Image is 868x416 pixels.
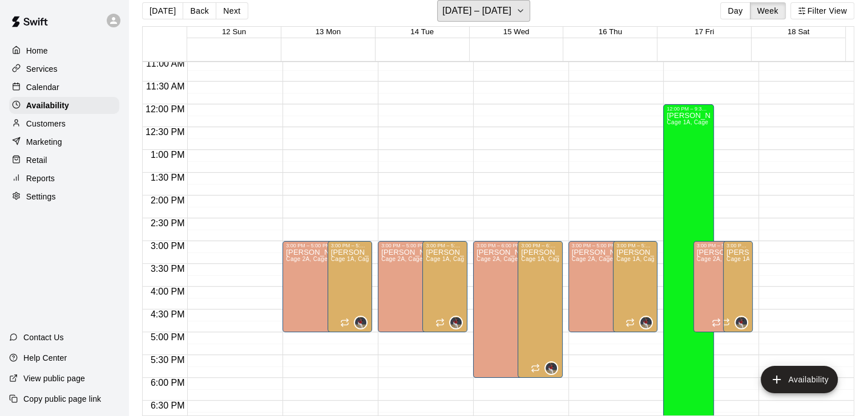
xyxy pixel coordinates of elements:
[450,317,462,328] img: Seth Dunlap
[477,256,527,262] span: Cage 2A, Cage 2B
[521,243,559,248] div: 3:00 PM – 6:00 PM
[422,318,431,327] span: Recurring availability
[442,3,511,19] h6: [DATE] – [DATE]
[422,241,467,332] div: 3:00 PM – 5:00 PM: Available
[148,241,188,251] span: 3:00 PM
[599,27,622,36] button: 16 Thu
[26,173,55,184] p: Reports
[286,243,355,248] div: 3:00 PM – 5:00 PM
[378,241,454,332] div: 3:00 PM – 5:00 PM: Available
[788,27,810,36] button: 18 Sat
[148,218,188,228] span: 2:30 PM
[697,243,741,248] div: 3:00 PM – 5:00 PM
[9,170,119,187] a: Reports
[616,256,667,262] span: Cage 1A, Cage 1B
[568,241,644,332] div: 3:00 PM – 5:00 PM: Available
[148,355,188,365] span: 5:30 PM
[143,104,187,114] span: 12:00 PM
[148,150,188,160] span: 1:00 PM
[26,81,59,93] p: Calendar
[148,309,188,319] span: 4:30 PM
[726,243,749,248] div: 3:00 PM – 5:00 PM
[695,27,714,36] button: 17 Fri
[712,318,721,327] span: Recurring availability
[640,317,652,328] img: Seth Dunlap
[9,60,119,78] a: Services
[473,241,549,378] div: 3:00 PM – 6:00 PM: Available
[26,63,58,75] p: Services
[355,317,366,328] img: Seth Dunlap
[9,133,119,150] a: Marketing
[331,256,382,262] span: Cage 1A, Cage 1B
[720,2,750,19] button: Day
[517,364,526,373] span: Recurring availability
[148,173,188,182] span: 1:30 PM
[282,241,358,332] div: 3:00 PM – 5:00 PM: Available
[316,27,341,36] button: 13 Mon
[426,243,463,248] div: 3:00 PM – 5:00 PM
[354,316,368,329] div: Seth Dunlap
[503,27,530,36] button: 15 Wed
[667,106,710,112] div: 12:00 PM – 9:30 PM
[697,256,748,262] span: Cage 2A, Cage 2B
[331,243,369,248] div: 3:00 PM – 5:00 PM
[477,243,546,248] div: 3:00 PM – 6:00 PM
[625,318,635,327] span: Recurring availability
[23,393,101,405] p: Copy public page link
[26,100,69,111] p: Availability
[148,401,188,410] span: 6:30 PM
[183,2,216,19] button: Back
[723,241,753,332] div: 3:00 PM – 5:00 PM: Available
[9,115,119,132] a: Customers
[435,318,445,327] span: Recurring availability
[544,361,558,375] div: Seth Dunlap
[143,127,187,137] span: 12:30 PM
[286,256,337,262] span: Cage 2A, Cage 2B
[9,97,119,114] div: Availability
[693,241,744,332] div: 3:00 PM – 5:00 PM: Available
[9,79,119,96] div: Calendar
[26,118,66,129] p: Customers
[531,364,540,373] span: Recurring availability
[9,152,119,169] a: Retail
[613,241,657,332] div: 3:00 PM – 5:00 PM: Available
[26,191,56,202] p: Settings
[26,136,62,148] p: Marketing
[381,243,450,248] div: 3:00 PM – 5:00 PM
[518,241,562,378] div: 3:00 PM – 6:00 PM: Available
[616,243,654,248] div: 3:00 PM – 5:00 PM
[148,287,188,296] span: 4:00 PM
[26,45,48,56] p: Home
[148,378,188,388] span: 6:00 PM
[521,256,572,262] span: Cage 1A, Cage 1B
[148,264,188,274] span: 3:30 PM
[381,256,432,262] span: Cage 2A, Cage 2B
[736,317,747,328] img: Seth Dunlap
[222,27,246,36] button: 12 Sun
[23,373,85,384] p: View public page
[639,316,653,329] div: Seth Dunlap
[9,42,119,59] a: Home
[410,27,434,36] button: 14 Tue
[9,188,119,205] a: Settings
[612,318,621,327] span: Recurring availability
[26,154,47,166] p: Retail
[750,2,786,19] button: Week
[426,256,477,262] span: Cage 1A, Cage 1B
[449,316,463,329] div: Seth Dunlap
[761,366,838,393] button: add
[143,81,188,91] span: 11:30 AM
[546,362,557,374] img: Seth Dunlap
[572,256,623,262] span: Cage 2A, Cage 2B
[143,59,188,68] span: 11:00 AM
